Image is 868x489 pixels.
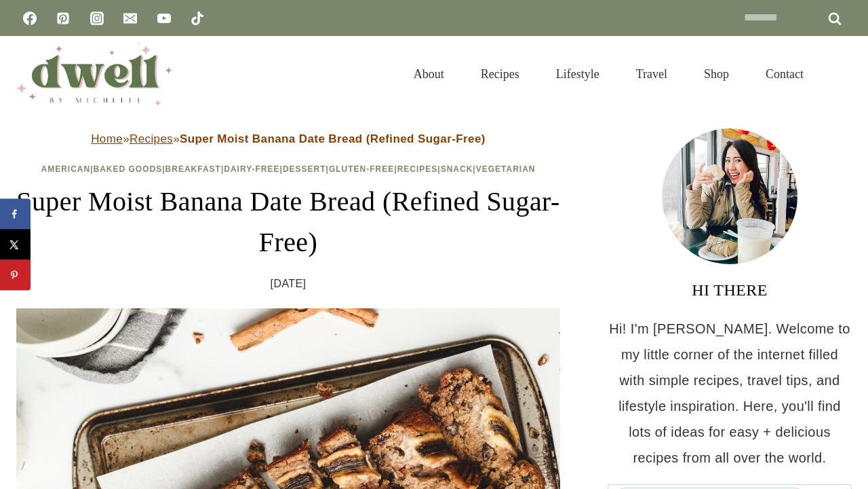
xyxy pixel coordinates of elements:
[329,164,394,174] a: Gluten-Free
[130,132,173,145] a: Recipes
[117,5,144,32] a: Email
[441,164,473,174] a: Snack
[91,132,123,145] a: Home
[50,5,77,32] a: Pinterest
[395,50,822,98] nav: Primary Navigation
[462,50,538,98] a: Recipes
[538,50,618,98] a: Lifestyle
[395,50,462,98] a: About
[283,164,326,174] a: Dessert
[618,50,686,98] a: Travel
[180,132,486,145] strong: Super Moist Banana Date Bread (Refined Sugar-Free)
[829,62,852,86] button: View Search Form
[83,5,111,32] a: Instagram
[151,5,178,32] a: YouTube
[397,164,438,174] a: Recipes
[91,132,486,145] span: » »
[686,50,747,98] a: Shop
[165,164,221,174] a: Breakfast
[41,164,536,174] span: | | | | | | | |
[94,164,163,174] a: Baked Goods
[747,50,822,98] a: Contact
[224,164,279,174] a: Dairy-Free
[41,164,91,174] a: American
[16,181,560,263] h1: Super Moist Banana Date Bread (Refined Sugar-Free)
[271,274,307,294] time: [DATE]
[184,5,211,32] a: TikTok
[16,5,43,32] a: Facebook
[608,278,852,302] h3: HI THERE
[608,316,852,471] p: Hi! I'm [PERSON_NAME]. Welcome to my little corner of the internet filled with simple recipes, tr...
[476,164,536,174] a: Vegetarian
[16,43,172,105] img: DWELL by michelle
